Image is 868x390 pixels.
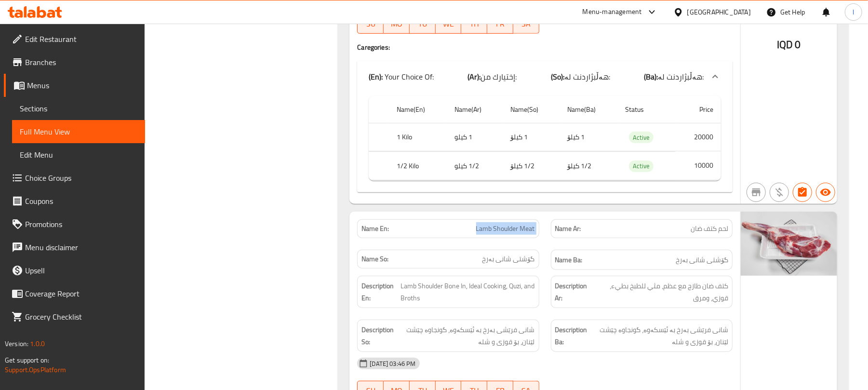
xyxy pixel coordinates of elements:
span: كتف ضان طازج مع عظم، مثي للطبخ بطيء، قوزي، ومرق [593,280,728,304]
th: Name(Ar) [447,96,503,123]
a: Grocery Checklist [4,305,145,328]
td: 1 کیلۆ [503,123,560,151]
td: 1/2 كيلو [447,152,503,180]
td: 20000 [675,123,721,151]
table: choices table [369,96,721,181]
button: Available [816,183,835,202]
span: Grocery Checklist [25,311,137,323]
td: 10000 [675,152,721,180]
td: 1 کیلۆ [560,123,618,151]
span: Edit Restaurant [25,33,137,45]
span: لحم كتف ضان [691,224,728,234]
strong: Description Ar: [555,280,591,304]
span: Version: [5,337,28,350]
span: Active [629,161,654,172]
th: Price [675,96,721,123]
a: Branches [4,51,145,74]
span: Sections [20,103,137,114]
a: Choice Groups [4,166,145,189]
th: Name(En) [389,96,447,123]
span: گۆشتی شانی بەرخ [482,254,535,264]
span: إختيارك من: [481,69,517,84]
a: Coverage Report [4,282,145,305]
a: Support.OpsPlatform [5,363,66,376]
strong: Description So: [361,324,394,348]
b: (So): [551,69,564,84]
a: Edit Restaurant [4,27,145,51]
strong: Description Ba: [555,324,588,348]
span: Branches [25,56,137,68]
span: Lamb Shoulder Bone In, Ideal Cooking, Quzi, and Broths [401,280,534,304]
a: Promotions [4,213,145,236]
div: (En): Your Choice Of:(Ar):إختيارك من:(So):هەڵبژاردنت لە:(Ba):هەڵبژاردنت لە: [357,61,733,92]
strong: Name Ba: [555,254,583,266]
span: Promotions [25,218,137,230]
span: Menus [27,80,137,91]
td: 1/2 کیلۆ [503,152,560,180]
b: (Ar): [468,69,481,84]
button: Purchased item [770,183,789,202]
th: Status [617,96,675,123]
h4: Caregories: [357,42,733,52]
span: Full Menu View [20,126,137,137]
span: IQD [777,35,793,54]
span: شانی فرێشی بەرخ بە ئێسکەوە، گونجاوە چێشت لێنان، بۆ قوزی و شلە [589,324,728,348]
b: (En): [369,69,383,84]
strong: Description En: [361,280,399,304]
strong: Name So: [361,254,388,264]
a: Menu disclaimer [4,236,145,259]
a: Menus [4,74,145,97]
span: Upsell [25,265,137,276]
span: Edit Menu [20,149,137,161]
span: Choice Groups [25,172,137,184]
a: Full Menu View [12,120,145,143]
th: Name(Ba) [560,96,618,123]
span: Lamb Shoulder Meat [476,224,535,234]
strong: Name En: [361,224,389,234]
span: Coverage Report [25,288,137,299]
a: Edit Menu [12,143,145,166]
div: Menu-management [583,6,642,18]
a: Sections [12,97,145,120]
b: (Ba): [644,69,658,84]
span: [DATE] 03:46 PM [366,359,419,368]
span: گۆشتی شانی بەرخ [676,254,728,266]
img: Hersh_Qasab_Lamb_Shoulder638960550042371780.jpg [741,212,837,276]
span: Coupons [25,195,137,207]
p: Your Choice Of: [369,71,434,82]
span: شانی فرێشی بەرخ بە ئێسکەوە، گونجاوە چێشت لێنان، بۆ قوزی و شلە [396,324,534,348]
td: 1/2 کیلۆ [560,152,618,180]
span: 0 [795,35,801,54]
span: Get support on: [5,354,49,366]
strong: Name Ar: [555,224,581,234]
span: Menu disclaimer [25,242,137,253]
span: هەڵبژاردنت لە: [658,69,704,84]
th: Name(So) [503,96,560,123]
span: هەڵبژاردنت لە: [564,69,610,84]
th: 1/2 Kilo [389,152,447,180]
a: Coupons [4,189,145,213]
th: 1 Kilo [389,123,447,151]
a: Upsell [4,259,145,282]
div: [GEOGRAPHIC_DATA] [687,7,751,17]
td: 1 كيلو [447,123,503,151]
span: l [853,7,854,17]
span: 1.0.0 [30,337,45,350]
span: Active [629,132,654,143]
button: Has choices [793,183,812,202]
div: Active [629,132,654,143]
